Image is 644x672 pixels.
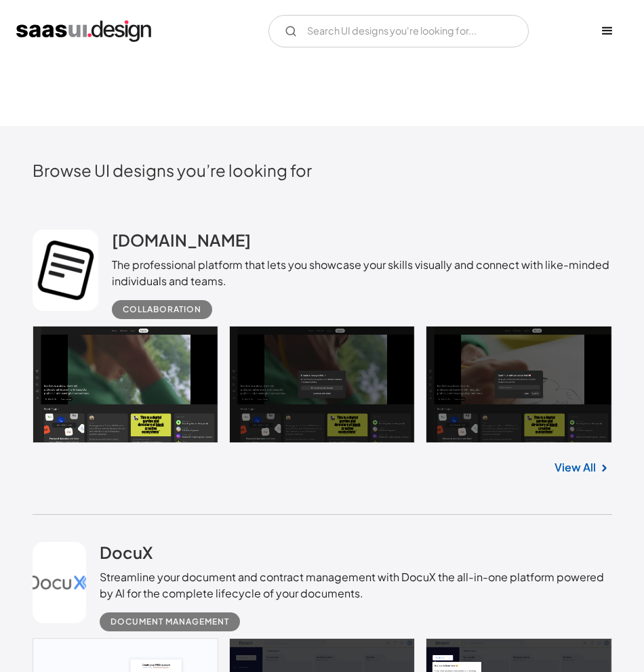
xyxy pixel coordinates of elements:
a: [DOMAIN_NAME] [112,230,251,257]
div: menu [587,11,628,51]
h2: DocuX [100,542,153,562]
div: Collaboration [123,301,201,318]
a: View All [555,459,596,476]
div: Streamline your document and contract management with DocuX the all-in-one platform powered by AI... [100,569,611,602]
a: home [16,20,151,42]
a: DocuX [100,542,153,569]
div: Document Management [110,614,229,630]
form: Email Form [268,15,529,47]
div: The professional platform that lets you showcase your skills visually and connect with like-minde... [112,257,611,289]
h2: [DOMAIN_NAME] [112,230,251,250]
h2: Browse UI designs you’re looking for [33,160,612,180]
input: Search UI designs you're looking for... [268,15,529,47]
